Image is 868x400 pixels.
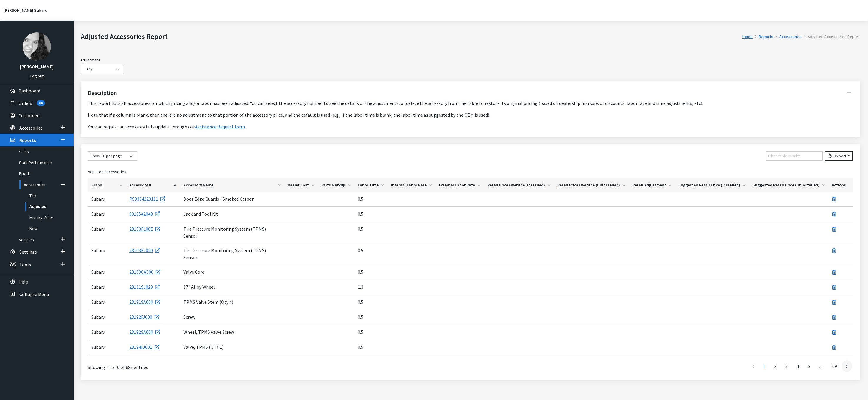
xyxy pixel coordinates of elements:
td: Tire Pressure Monitoring System (TPMS) Sensor [180,243,284,265]
th: Actions [828,178,853,192]
span: Reports [19,138,36,143]
span: Orders [19,100,32,106]
h3: [PERSON_NAME] [6,63,68,70]
a: 5 [804,360,814,372]
th: Suggested Retail Price (Installed): activate to sort column ascending [675,178,749,192]
td: 0.5 [354,243,387,265]
a: PS9364223111 [129,196,165,202]
td: 0.5 [354,192,387,207]
td: Subaru [88,243,126,265]
button: Remove all adjustments [832,325,841,340]
td: 1.3 [354,280,387,295]
a: 69 [828,360,841,372]
span: Any [81,64,123,74]
th: Accessory Name: activate to sort column ascending [180,178,284,192]
a: 28103FL020 [129,247,160,253]
span: Export [832,153,847,158]
a: 2 [770,360,781,372]
td: Subaru [88,280,126,295]
td: Subaru [88,207,126,222]
a: Collapse / Expand [846,90,853,95]
button: Remove all adjustments [832,295,841,310]
th: Retail Price Override (Installed): activate to sort column ascending [484,178,554,192]
span: Tools [19,262,31,267]
th: Dealer Cost: activate to sort column ascending [284,178,318,192]
td: 0.5 [354,222,387,243]
a: 28109CA000 [129,269,160,275]
td: Subaru [88,310,126,325]
button: Export [825,151,853,161]
a: 3 [781,360,792,372]
a: Log out [30,73,44,79]
a: 28111SJ020 [129,284,160,290]
th: Retail Adjustment: activate to sort column ascending [629,178,675,192]
a: [PERSON_NAME] Subaru [4,8,47,13]
caption: Adjusted accessories: [88,165,853,178]
a: 28191SA000 [129,299,160,305]
td: 0.5 [354,325,387,340]
td: Tire Pressure Monitoring System (TPMS) Sensor [180,222,284,243]
td: Subaru [88,222,126,243]
th: External Labor Rate: activate to sort column ascending [435,178,484,192]
span: Dashboard [19,88,40,94]
td: 0.5 [354,340,387,355]
label: Adjustment [81,57,100,63]
button: Remove all adjustments [832,280,841,295]
th: Accessory #: activate to sort column descending [126,178,180,192]
button: Remove all adjustments [832,265,841,280]
li: Accessories [773,34,801,40]
button: Remove all adjustments [832,340,841,355]
p: Note that if a column is blank, then there is no adjustment to that portion of the accessory pric... [88,111,853,118]
button: Remove all adjustments [832,192,841,206]
span: Vehicles [19,237,34,242]
span: Accessories [24,182,46,188]
span: Any [85,66,119,72]
button: Remove all adjustments [832,207,841,222]
button: Remove all adjustments [832,310,841,325]
td: Door Edge Guards - Smoked Carbon [180,192,284,207]
td: Valve Core [180,265,284,280]
td: 0.5 [354,295,387,310]
td: 17" Alloy Wheel [180,280,284,295]
li: Adjusted Accessories Report [801,34,860,40]
td: Subaru [88,265,126,280]
th: Parts Markup: activate to sort column ascending [318,178,354,192]
th: Retail Price Override (Uninstalled): activate to sort column ascending [554,178,629,192]
a: 28103FL00E [129,226,160,232]
span: Customers [19,113,41,118]
p: You can request an accessory bulk update through our . [88,123,853,130]
a: 28192SA000 [129,329,160,335]
p: This report lists all accessories for which pricing and/or labor has been adjusted. You can selec... [88,100,853,107]
button: Remove all adjustments [832,222,841,237]
a: 0910542040 [129,211,160,217]
a: 28192FJ000 [129,314,159,320]
td: 0.5 [354,207,387,222]
td: 0.5 [354,265,387,280]
th: Suggested Retail Price (Uninstalled): activate to sort column ascending [749,178,828,192]
td: Valve, TPMS (QTY 1) [180,340,284,355]
a: 28194FJ001 [129,344,159,350]
td: Subaru [88,340,126,355]
a: Home [742,34,753,39]
span: Settings [19,249,37,255]
h1: Adjusted Accessories Report [81,31,742,42]
span: Accessories [19,125,43,131]
th: Brand: activate to sort column ascending [88,178,126,192]
td: Subaru [88,192,126,207]
span: Help [19,279,28,285]
td: Wheel, TPMS Valve Screw [180,325,284,340]
th: Labor Time: activate to sort column ascending [354,178,387,192]
li: Reports [753,34,773,40]
td: Jack and Tool Kit [180,207,284,222]
th: Internal Labor Rate: activate to sort column ascending [387,178,435,192]
i: Collapse / Expand [846,90,853,95]
td: TPMS Valve Stem (Qty 4) [180,295,284,310]
div: Showing 1 to 10 of 686 entries [88,360,402,371]
td: Subaru [88,295,126,310]
td: 0.5 [354,310,387,325]
h2: Description [88,88,853,97]
input: Filter table results [766,151,823,161]
span: Collapse Menu [19,291,49,297]
a: 4 [792,360,803,372]
button: Remove all adjustments [832,243,841,258]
